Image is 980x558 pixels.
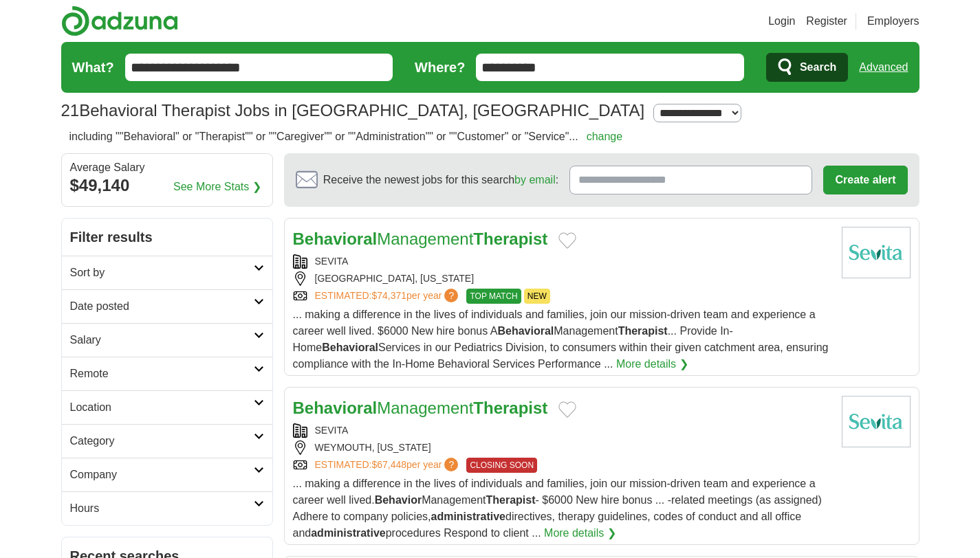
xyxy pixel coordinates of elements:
a: ESTIMATED:$67,448per year? [315,458,461,473]
button: Add to favorite jobs [558,232,576,249]
a: Company [62,458,272,491]
strong: Behavioral [497,325,554,337]
h2: Location [70,399,254,416]
a: Location [62,390,272,424]
a: Salary [62,323,272,357]
button: Add to favorite jobs [558,401,576,418]
label: Where? [415,57,465,78]
strong: Behavior [375,494,422,506]
a: Category [62,424,272,458]
a: BehavioralManagementTherapist [293,399,548,417]
span: TOP MATCH [466,289,521,304]
span: Search [800,54,836,81]
label: What? [72,57,114,78]
strong: Behavioral [293,399,378,417]
a: Remote [62,357,272,390]
span: ? [444,289,458,302]
a: Hours [62,491,272,525]
a: Register [806,13,847,30]
div: [GEOGRAPHIC_DATA], [US_STATE] [293,271,831,286]
a: BehavioralManagementTherapist [293,230,548,248]
img: Sevita logo [842,227,911,278]
a: by email [514,174,556,186]
span: ... making a difference in the lives of individuals and families, join our mission-driven team an... [293,478,822,539]
strong: Therapist [473,399,547,417]
span: NEW [524,289,550,304]
a: SEVITA [315,256,349,267]
span: CLOSING SOON [466,458,537,473]
h2: including ""Behavioral" or "Therapist"" or ""Caregiver"" or ""Administration"" or ""Customer" or ... [69,129,623,145]
span: ... making a difference in the lives of individuals and families, join our mission-driven team an... [293,309,829,370]
strong: Behavioral [293,230,378,248]
h2: Remote [70,366,254,382]
a: Employers [867,13,919,30]
h2: Filter results [62,219,272,256]
strong: administrative [431,511,505,522]
h2: Hours [70,500,254,517]
strong: Therapist [486,494,536,506]
a: SEVITA [315,425,349,436]
h2: Sort by [70,265,254,281]
a: Sort by [62,256,272,289]
a: More details ❯ [544,525,616,542]
a: change [587,131,623,142]
div: WEYMOUTH, [US_STATE] [293,440,831,455]
span: Receive the newest jobs for this search : [323,172,558,188]
a: Advanced [859,54,908,81]
div: Average Salary [70,162,264,173]
img: Adzuna logo [61,5,178,36]
span: ? [444,458,458,471]
span: 21 [61,98,80,123]
a: See More Stats ❯ [173,179,261,195]
a: ESTIMATED:$74,371per year? [315,289,461,304]
a: Login [768,13,795,30]
h2: Salary [70,332,254,348]
h1: Behavioral Therapist Jobs in [GEOGRAPHIC_DATA], [GEOGRAPHIC_DATA] [61,101,645,120]
span: $74,371 [371,290,406,301]
button: Create alert [823,166,907,194]
span: $67,448 [371,459,406,470]
div: $49,140 [70,173,264,198]
strong: Therapist [473,230,547,248]
img: Sevita logo [842,396,911,447]
h2: Date posted [70,298,254,315]
button: Search [766,53,848,82]
strong: Behavioral [322,342,378,353]
h2: Category [70,433,254,449]
a: Date posted [62,289,272,323]
h2: Company [70,467,254,483]
a: More details ❯ [616,356,688,372]
strong: administrative [311,527,385,539]
strong: Therapist [618,325,668,337]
